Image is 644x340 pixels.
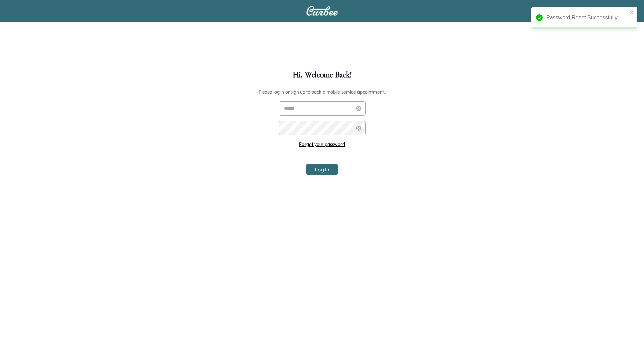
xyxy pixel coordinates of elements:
[293,71,352,82] h1: Hi, Welcome Back!
[299,141,345,147] a: Forgot your password
[546,14,628,22] div: Password Reset Successfully
[306,164,338,175] button: Log In
[259,86,385,97] h6: Please log in or sign up to book a mobile service appointment.
[306,6,338,16] img: Curbee Logo
[630,10,634,15] button: close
